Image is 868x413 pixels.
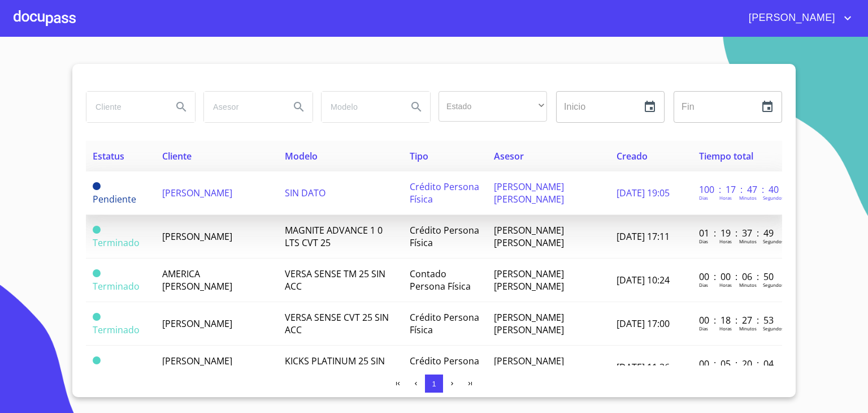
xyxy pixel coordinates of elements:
p: Horas [719,195,732,201]
span: Crédito Persona Física [410,224,479,249]
span: Terminado [93,280,140,292]
span: [PERSON_NAME] [PERSON_NAME] [494,355,564,380]
p: Minutos [739,325,757,332]
p: 100 : 17 : 47 : 40 [699,183,775,196]
input: search [322,92,398,122]
p: Dias [699,195,708,201]
span: Terminado [93,236,140,249]
input: search [86,92,163,122]
span: Tipo [410,150,428,162]
p: 00 : 00 : 06 : 50 [699,270,775,283]
p: 01 : 19 : 37 : 49 [699,227,775,239]
span: [PERSON_NAME] [PERSON_NAME] [494,268,564,292]
p: Dias [699,238,708,244]
p: 00 : 05 : 20 : 04 [699,358,775,370]
span: [PERSON_NAME] [740,9,841,27]
span: [PERSON_NAME] [PERSON_NAME] [162,355,232,380]
span: VERSA SENSE TM 25 SIN ACC [285,268,385,292]
p: Minutos [739,238,757,244]
span: [PERSON_NAME] [162,317,232,330]
p: Segundos [763,325,784,332]
span: Cliente [162,150,192,162]
button: Search [285,93,313,121]
p: Horas [719,325,732,332]
span: VERSA SENSE CVT 25 SIN ACC [285,311,389,336]
p: Horas [719,282,732,288]
span: Creado [617,150,648,162]
span: Asesor [494,150,524,162]
span: Pendiente [93,193,136,205]
span: [PERSON_NAME] [162,230,232,243]
span: Crédito Persona Física [410,311,479,336]
span: [DATE] 19:05 [617,187,670,199]
button: account of current user [740,9,854,27]
span: [PERSON_NAME] [PERSON_NAME] [494,224,564,249]
span: Crédito Persona Física [410,180,479,205]
p: Segundos [763,238,784,244]
p: 00 : 18 : 27 : 53 [699,314,775,326]
span: SIN DATO [285,187,325,199]
button: Search [168,93,195,121]
span: 1 [432,380,436,388]
span: Terminado [93,356,101,364]
p: Dias [699,282,708,288]
p: Segundos [763,195,784,201]
span: Modelo [285,150,318,162]
span: Terminado [93,313,101,321]
p: Horas [719,238,732,244]
span: Terminado [93,226,101,234]
span: AMERICA [PERSON_NAME] [162,268,232,292]
span: Terminado [93,269,101,277]
span: [DATE] 10:24 [617,274,670,286]
span: [PERSON_NAME] [PERSON_NAME] [494,311,564,336]
p: Minutos [739,282,757,288]
button: Search [403,93,430,121]
span: Pendiente [93,182,101,190]
span: Contado Persona Física [410,268,471,292]
span: [DATE] 17:11 [617,230,670,243]
p: Segundos [763,282,784,288]
span: KICKS PLATINUM 25 SIN ACC [285,355,385,380]
span: [PERSON_NAME] [162,187,232,199]
span: [DATE] 17:00 [617,317,670,330]
p: Dias [699,325,708,332]
div: ​ [439,91,547,122]
span: Terminado [93,324,140,336]
span: MAGNITE ADVANCE 1 0 LTS CVT 25 [285,224,383,249]
span: Estatus [93,150,124,162]
span: Crédito Persona Física [410,355,479,380]
p: Minutos [739,195,757,201]
span: Tiempo total [699,150,753,162]
button: 1 [425,375,443,393]
span: [DATE] 11:36 [617,361,670,373]
input: search [204,92,281,122]
span: [PERSON_NAME] [PERSON_NAME] [494,180,564,205]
